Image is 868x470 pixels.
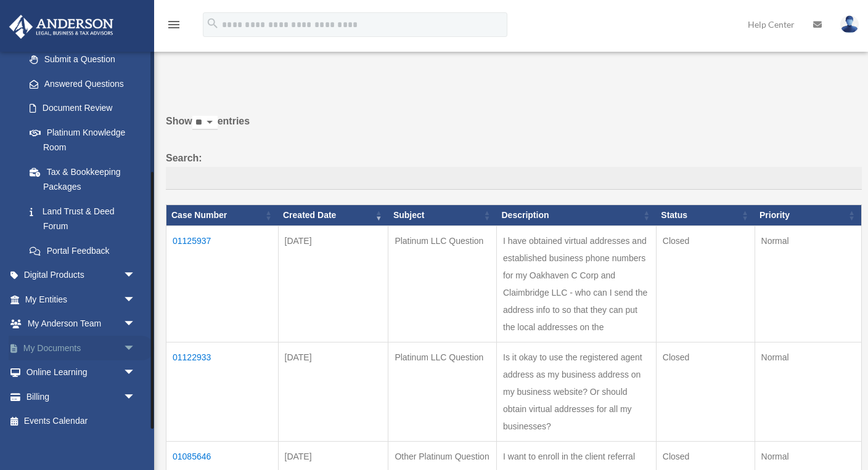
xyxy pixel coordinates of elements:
img: User Pic [840,15,859,33]
span: arrow_drop_down [123,384,148,410]
td: I have obtained virtual addresses and established business phone numbers for my Oakhaven C Corp a... [497,226,657,342]
img: Anderson Advisors Platinum Portal [6,15,117,39]
th: Subject: activate to sort column ascending [388,205,497,226]
span: arrow_drop_down [123,360,148,386]
td: 01125937 [166,226,279,342]
a: Billingarrow_drop_down [9,384,154,409]
a: Tax & Bookkeeping Packages [17,160,148,199]
a: Document Review [17,96,148,121]
a: Answered Questions [17,71,142,96]
a: Events Calendar [9,409,154,434]
label: Show entries [166,113,862,142]
a: Platinum Knowledge Room [17,120,148,160]
th: Status: activate to sort column ascending [656,205,755,226]
td: Platinum LLC Question [388,226,497,342]
td: Closed [656,226,755,342]
a: Online Learningarrow_drop_down [9,360,154,385]
i: menu [166,17,181,32]
i: search [206,17,219,30]
a: menu [166,22,181,32]
th: Priority: activate to sort column ascending [755,205,861,226]
td: [DATE] [278,342,388,442]
th: Description: activate to sort column ascending [497,205,657,226]
td: Platinum LLC Question [388,342,497,442]
a: Submit a Question [17,47,148,72]
td: Closed [656,342,755,442]
td: Normal [755,226,861,342]
a: My Documentsarrow_drop_down [9,336,154,360]
span: arrow_drop_down [123,287,148,312]
a: Portal Feedback [17,238,148,263]
td: Is it okay to use the registered agent address as my business address on my business website? Or ... [497,342,657,442]
span: arrow_drop_down [123,263,148,288]
th: Created Date: activate to sort column ascending [278,205,388,226]
a: My Anderson Teamarrow_drop_down [9,312,154,336]
td: 01122933 [166,342,279,442]
a: Digital Productsarrow_drop_down [9,263,154,288]
label: Search: [166,150,862,190]
span: arrow_drop_down [123,312,148,337]
select: Showentries [192,116,218,130]
th: Case Number: activate to sort column ascending [166,205,279,226]
span: arrow_drop_down [123,336,148,361]
td: Normal [755,342,861,442]
td: [DATE] [278,226,388,342]
input: Search: [166,167,862,190]
a: My Entitiesarrow_drop_down [9,287,154,312]
a: Land Trust & Deed Forum [17,199,148,238]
